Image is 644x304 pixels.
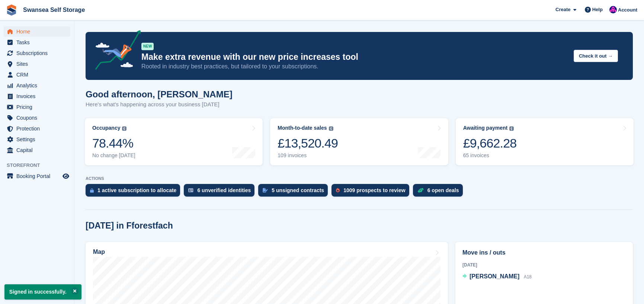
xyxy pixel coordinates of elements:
[97,187,176,193] div: 1 active subscription to allocate
[336,188,340,193] img: prospect-51fa495bee0391a8d652442698ab0144808aea92771e9ea1ae160a38d050c398.svg
[90,188,94,193] img: active_subscription_to_allocate_icon-d502201f5373d7db506a760aba3b589e785aa758c864c3986d89f69b8ff3...
[16,26,61,37] span: Home
[16,113,61,123] span: Coupons
[16,80,61,91] span: Analytics
[4,134,70,145] a: menu
[4,59,70,69] a: menu
[86,89,233,99] h1: Good afternoon, [PERSON_NAME]
[188,188,193,193] img: verify_identity-adf6edd0f0f0b5bbfe63781bf79b02c33cf7c696d77639b501bdc392416b5a36.svg
[141,52,568,62] p: Make extra revenue with our new price increases tool
[462,272,532,282] a: [PERSON_NAME] A18
[463,125,508,131] div: Awaiting payment
[141,62,568,71] p: Rooted in industry best practices, but tailored to your subscriptions.
[272,187,324,193] div: 5 unsigned contracts
[4,37,70,48] a: menu
[16,102,61,112] span: Pricing
[16,48,61,58] span: Subscriptions
[263,188,268,193] img: contract_signature_icon-13c848040528278c33f63329250d36e43548de30e8caae1d1a13099fd9432cc5.svg
[270,118,448,165] a: Month-to-date sales £13,520.49 109 invoices
[89,30,141,72] img: price-adjustments-announcement-icon-8257ccfd72463d97f412b2fc003d46551f7dbcb40ab6d574587a9cd5c0d94...
[141,43,154,50] div: NEW
[329,126,333,131] img: icon-info-grey-7440780725fd019a000dd9b08b2336e03edf1995a4989e88bcd33f0948082b44.svg
[4,102,70,112] a: menu
[463,136,517,151] div: £9,662.28
[16,171,61,181] span: Booking Portal
[4,113,70,123] a: menu
[16,123,61,134] span: Protection
[456,118,634,165] a: Awaiting payment £9,662.28 65 invoices
[4,91,70,101] a: menu
[462,262,626,268] div: [DATE]
[20,4,88,16] a: Swansea Self Storage
[574,50,618,62] button: Check it out →
[609,6,617,13] img: Donna Davies
[555,6,570,13] span: Create
[462,248,626,257] h2: Move ins / outs
[86,184,184,200] a: 1 active subscription to allocate
[92,125,120,131] div: Occupancy
[427,187,459,193] div: 6 open deals
[463,152,517,159] div: 65 invoices
[4,123,70,134] a: menu
[470,273,519,279] span: [PERSON_NAME]
[343,187,406,193] div: 1009 prospects to review
[16,37,61,48] span: Tasks
[7,162,74,169] span: Storefront
[6,4,17,16] img: stora-icon-8386f47178a22dfd0bd8f6a31ec36ba5ce8667c1dd55bd0f319d3a0aa187defe.svg
[524,274,532,279] span: A18
[184,184,258,200] a: 6 unverified identities
[92,136,135,151] div: 78.44%
[16,59,61,69] span: Sites
[278,152,338,159] div: 109 invoices
[86,100,233,109] p: Here's what's happening across your business [DATE]
[85,118,263,165] a: Occupancy 78.44% No change [DATE]
[93,249,105,255] h2: Map
[92,152,135,159] div: No change [DATE]
[197,187,251,193] div: 6 unverified identities
[86,176,633,181] p: ACTIONS
[278,125,327,131] div: Month-to-date sales
[16,69,61,80] span: CRM
[4,26,70,37] a: menu
[618,6,637,14] span: Account
[61,172,70,181] a: Preview store
[86,221,173,231] h2: [DATE] in Fforestfach
[417,188,424,193] img: deal-1b604bf984904fb50ccaf53a9ad4b4a5d6e5aea283cecdc64d6e3604feb123c2.svg
[4,171,70,181] a: menu
[4,48,70,58] a: menu
[16,145,61,155] span: Capital
[592,6,603,13] span: Help
[4,284,81,300] p: Signed in successfully.
[4,145,70,155] a: menu
[258,184,331,200] a: 5 unsigned contracts
[4,69,70,80] a: menu
[331,184,413,200] a: 1009 prospects to review
[16,134,61,145] span: Settings
[413,184,467,200] a: 6 open deals
[4,80,70,91] a: menu
[122,126,126,131] img: icon-info-grey-7440780725fd019a000dd9b08b2336e03edf1995a4989e88bcd33f0948082b44.svg
[278,136,338,151] div: £13,520.49
[509,126,514,131] img: icon-info-grey-7440780725fd019a000dd9b08b2336e03edf1995a4989e88bcd33f0948082b44.svg
[16,91,61,101] span: Invoices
